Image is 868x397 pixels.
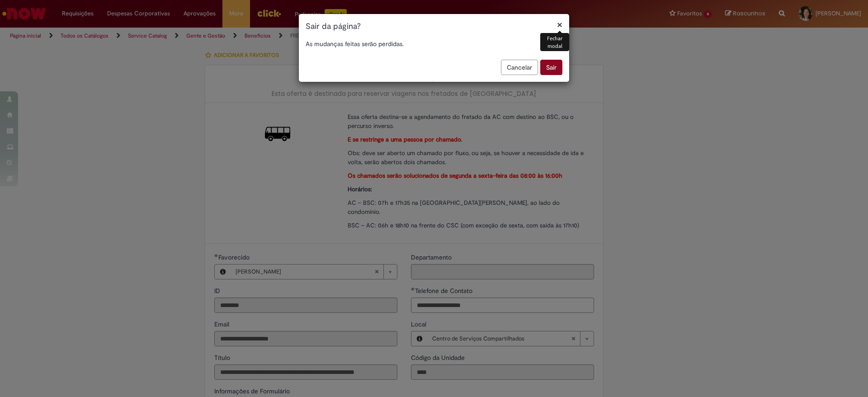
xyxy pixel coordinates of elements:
h1: Sair da página? [306,21,562,33]
div: Fechar modal [540,33,569,51]
button: Sair [540,60,562,75]
button: Fechar modal [557,20,562,29]
button: Cancelar [501,60,538,75]
p: As mudanças feitas serão perdidas. [306,39,562,48]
